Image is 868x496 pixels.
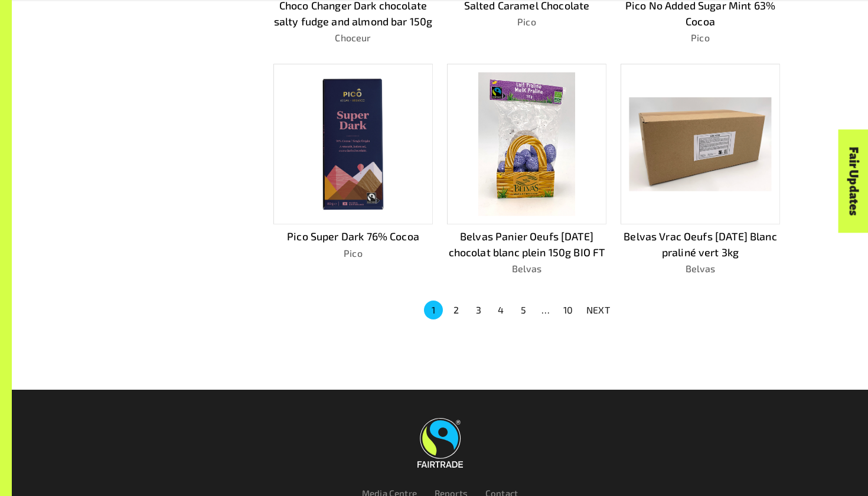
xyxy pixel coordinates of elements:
[446,301,465,319] button: Go to page 2
[447,64,606,276] a: Belvas Panier Oeufs [DATE] chocolat blanc plein 150g BIO FTBelvas
[447,15,606,29] p: Pico
[621,262,780,276] p: Belvas
[447,262,606,276] p: Belvas
[422,299,617,321] nav: pagination navigation
[536,303,555,317] div: …
[621,229,780,260] p: Belvas Vrac Oeufs [DATE] Blanc praliné vert 3kg
[559,301,577,319] button: Go to page 10
[424,301,443,319] button: page 1
[514,301,533,319] button: Go to page 5
[491,301,510,319] button: Go to page 4
[273,229,433,244] p: Pico Super Dark 76% Cocoa
[586,303,610,317] p: NEXT
[621,64,780,276] a: Belvas Vrac Oeufs [DATE] Blanc praliné vert 3kgBelvas
[417,418,463,468] img: Fairtrade Australia New Zealand logo
[273,246,433,260] p: Pico
[273,64,433,276] a: Pico Super Dark 76% CocoaPico
[579,299,617,321] button: NEXT
[469,301,488,319] button: Go to page 3
[621,31,780,45] p: Pico
[273,31,433,45] p: Choceur
[447,229,606,260] p: Belvas Panier Oeufs [DATE] chocolat blanc plein 150g BIO FT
